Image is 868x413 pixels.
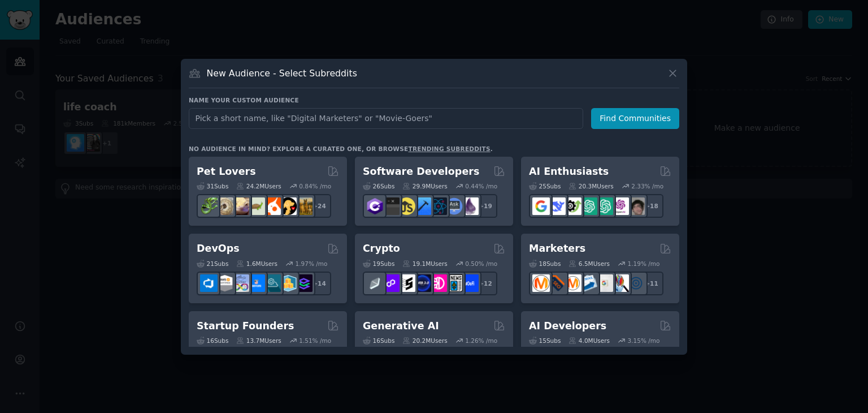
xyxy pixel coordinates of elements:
img: content_marketing [532,274,550,292]
img: aws_cdk [279,274,297,292]
div: 3.15 % /mo [628,337,660,345]
img: learnjavascript [398,197,415,215]
h2: AI Enthusiasts [529,165,609,179]
img: Docker_DevOps [232,274,249,292]
div: 16 Sub s [197,337,228,345]
div: 16 Sub s [363,337,394,345]
img: 0xPolygon [382,274,400,292]
a: trending subreddits [408,145,490,152]
img: chatgpt_prompts_ [596,197,613,215]
div: + 12 [474,272,497,295]
img: leopardgeckos [232,197,249,215]
div: 25 Sub s [529,182,561,190]
h2: AI Developers [529,319,606,333]
img: ballpython [216,197,233,215]
img: web3 [414,274,431,292]
div: 1.6M Users [236,260,277,268]
div: 31 Sub s [197,182,228,190]
div: 13.7M Users [236,337,281,345]
div: + 24 [307,194,331,218]
img: AItoolsCatalog [564,197,581,215]
img: OpenAIDev [611,197,629,215]
div: 15 Sub s [529,337,561,345]
div: 0.44 % /mo [465,182,497,190]
img: CryptoNews [445,274,463,292]
div: 1.26 % /mo [465,337,497,345]
div: 24.2M Users [236,182,281,190]
div: + 14 [307,272,331,295]
h2: Generative AI [363,319,439,333]
div: 2.33 % /mo [631,182,663,190]
div: 19.1M Users [402,260,447,268]
div: + 18 [640,194,663,218]
h3: New Audience - Select Subreddits [207,67,357,79]
img: Emailmarketing [580,274,597,292]
img: chatgpt_promptDesign [580,197,597,215]
h2: Marketers [529,242,585,256]
img: PetAdvice [279,197,297,215]
div: 4.0M Users [568,337,610,345]
img: GoogleGeminiAI [532,197,550,215]
div: 20.3M Users [568,182,613,190]
img: dogbreed [295,197,313,215]
img: defiblockchain [429,274,447,292]
img: ethfinance [366,274,384,292]
img: elixir [461,197,479,215]
img: AskMarketing [564,274,581,292]
h2: Startup Founders [197,319,294,333]
img: iOSProgramming [414,197,431,215]
img: googleads [596,274,613,292]
div: 1.51 % /mo [299,337,331,345]
img: AskComputerScience [445,197,463,215]
div: + 11 [640,272,663,295]
input: Pick a short name, like "Digital Marketers" or "Movie-Goers" [189,108,583,129]
button: Find Communities [591,108,679,129]
h2: Crypto [363,242,400,256]
img: azuredevops [200,274,218,292]
div: 20.2M Users [402,337,447,345]
div: 19 Sub s [363,260,394,268]
h2: DevOps [197,242,240,256]
div: 6.5M Users [568,260,610,268]
div: 21 Sub s [197,260,228,268]
h2: Pet Lovers [197,165,256,179]
img: defi_ [461,274,479,292]
div: 0.84 % /mo [299,182,331,190]
div: 0.50 % /mo [465,260,497,268]
h3: Name your custom audience [189,96,679,104]
img: csharp [366,197,384,215]
img: platformengineering [263,274,281,292]
img: DeepSeek [548,197,566,215]
h2: Software Developers [363,165,479,179]
img: reactnative [429,197,447,215]
img: MarketingResearch [611,274,629,292]
div: 1.97 % /mo [296,260,328,268]
img: software [382,197,400,215]
img: turtle [248,197,265,215]
img: ethstaker [398,274,415,292]
img: OnlineMarketing [627,274,645,292]
div: 1.19 % /mo [628,260,660,268]
img: PlatformEngineers [295,274,313,292]
div: 18 Sub s [529,260,561,268]
img: herpetology [200,197,218,215]
div: 26 Sub s [363,182,394,190]
div: No audience in mind? Explore a curated one, or browse . [189,145,493,153]
img: ArtificalIntelligence [627,197,645,215]
div: 29.9M Users [402,182,447,190]
img: DevOpsLinks [248,274,265,292]
img: cockatiel [263,197,281,215]
div: + 19 [474,194,497,218]
img: bigseo [548,274,566,292]
img: AWS_Certified_Experts [216,274,233,292]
